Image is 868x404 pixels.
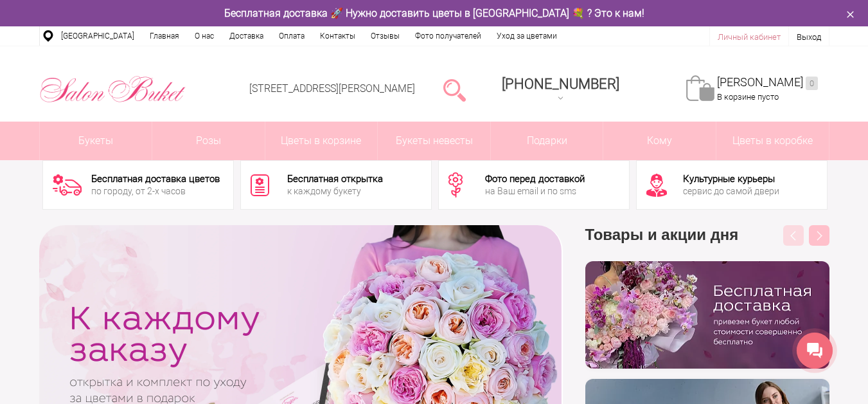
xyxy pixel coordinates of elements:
a: [STREET_ADDRESS][PERSON_NAME] [249,82,415,95]
a: [PHONE_NUMBER] [494,71,627,108]
a: Доставка [222,26,271,46]
a: Главная [142,26,187,46]
a: Букеты невесты [378,122,490,160]
div: к каждому букету [287,187,383,196]
img: hpaj04joss48rwypv6hbykmvk1dj7zyr.png.webp [585,261,829,369]
a: [GEOGRAPHIC_DATA] [53,26,142,46]
div: на Ваш email и по sms [485,187,585,196]
a: Контакты [312,26,363,46]
span: Кому [603,122,716,160]
a: Цветы в корзине [265,122,378,160]
div: по городу, от 2-х часов [91,187,220,196]
a: О нас [187,26,222,46]
div: Культурные курьеры [683,174,779,184]
ins: 0 [806,77,818,90]
a: Оплата [271,26,312,46]
div: Бесплатная доставка цветов [91,174,220,184]
img: Цветы Нижний Новгород [39,73,186,106]
span: В корзине пусто [717,92,779,102]
a: Букеты [40,122,152,160]
button: Next [809,225,829,246]
div: сервис до самой двери [683,187,779,196]
div: [PHONE_NUMBER] [502,76,619,92]
div: Фото перед доставкой [485,174,585,184]
a: Выход [797,32,821,42]
a: Цветы в коробке [716,122,829,160]
div: Бесплатная открытка [287,174,383,184]
div: Бесплатная доставка 🚀 Нужно доставить цветы в [GEOGRAPHIC_DATA] 💐 ? Это к нам! [30,6,839,20]
a: Уход за цветами [489,26,565,46]
a: Подарки [491,122,603,160]
a: Фото получателей [407,26,489,46]
h3: Товары и акции дня [585,225,829,261]
a: Розы [152,122,265,160]
a: [PERSON_NAME] [717,75,818,90]
a: Отзывы [363,26,407,46]
a: Личный кабинет [718,32,781,42]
